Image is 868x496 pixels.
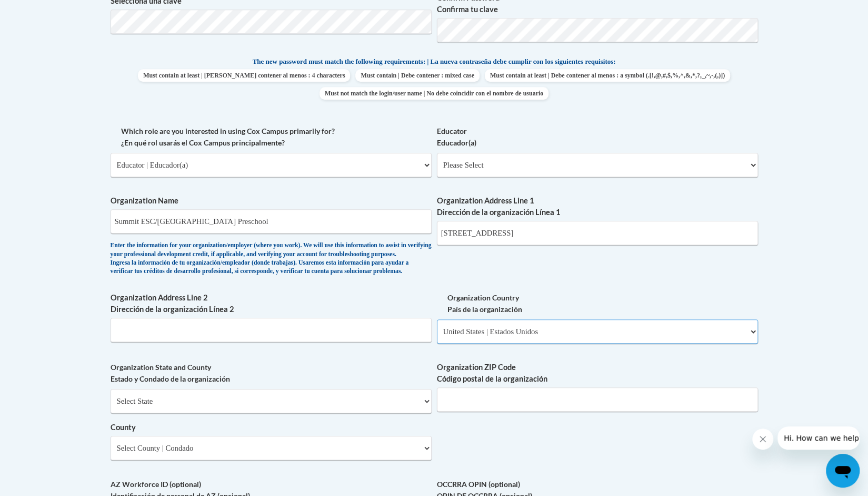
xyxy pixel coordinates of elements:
[111,195,432,207] label: Organization Name
[777,426,860,450] iframe: Message from company
[253,57,616,66] span: The new password must match the following requirements: | La nueva contraseña debe cumplir con lo...
[437,292,758,315] label: Organization Country País de la organización
[111,241,432,276] div: Enter the information for your organization/employer (where you work). We will use this informati...
[355,69,479,82] span: Must contain | Debe contener : mixed case
[138,69,350,82] span: Must contain at least | [PERSON_NAME] contener al menos : 4 characters
[826,454,860,488] iframe: Button to launch messaging window
[485,69,730,82] span: Must contain at least | Debe contener al menos : a symbol (.[!,@,#,$,%,^,&,*,?,_,~,-,(,)])
[111,422,432,433] label: County
[111,209,432,234] input: Metadata input
[752,429,773,450] iframe: Close message
[111,362,432,385] label: Organization State and County Estado y Condado de la organización
[320,87,548,100] span: Must not match the login/user name | No debe coincidir con el nombre de usuario
[6,7,85,16] span: Hi. How can we help?
[437,195,758,218] label: Organization Address Line 1 Dirección de la organización Línea 1
[111,292,432,315] label: Organization Address Line 2 Dirección de la organización Línea 2
[437,362,758,385] label: Organization ZIP Code Código postal de la organización
[111,318,432,342] input: Metadata input
[437,125,758,149] label: Educator Educador(a)
[111,125,432,149] label: Which role are you interested in using Cox Campus primarily for? ¿En qué rol usarás el Cox Campus...
[437,221,758,245] input: Metadata input
[437,387,758,412] input: Metadata input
